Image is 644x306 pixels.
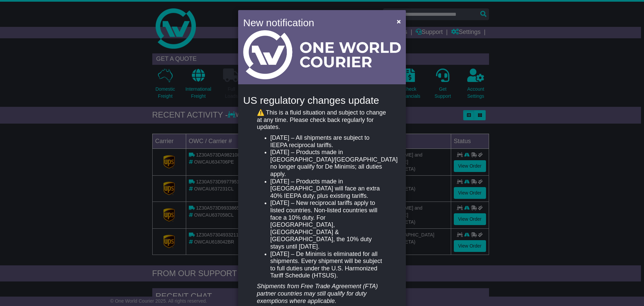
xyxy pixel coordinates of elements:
[270,134,387,149] li: [DATE] – All shipments are subject to IEEPA reciprocal tariffs.
[270,149,387,178] li: [DATE] – Products made in [GEOGRAPHIC_DATA]/[GEOGRAPHIC_DATA] no longer qualify for De Minimis; a...
[270,178,387,200] li: [DATE] – Products made in [GEOGRAPHIC_DATA] will face an extra 40% IEEPA duty, plus existing tari...
[243,15,387,30] h4: New notification
[393,14,404,28] button: Close
[243,30,401,79] img: Light
[270,251,387,279] li: [DATE] – De Minimis is eliminated for all shipments. Every shipment will be subject to full dutie...
[243,95,401,106] h4: US regulatory changes update
[257,283,378,304] em: Shipments from Free Trade Agreement (FTA) partner countries may still qualify for duty exemptions...
[397,17,401,25] span: ×
[270,200,387,250] li: [DATE] – New reciprocal tariffs apply to listed countries. Non-listed countries will face a 10% d...
[257,109,387,131] p: ⚠️ This is a fluid situation and subject to change at any time. Please check back regularly for u...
